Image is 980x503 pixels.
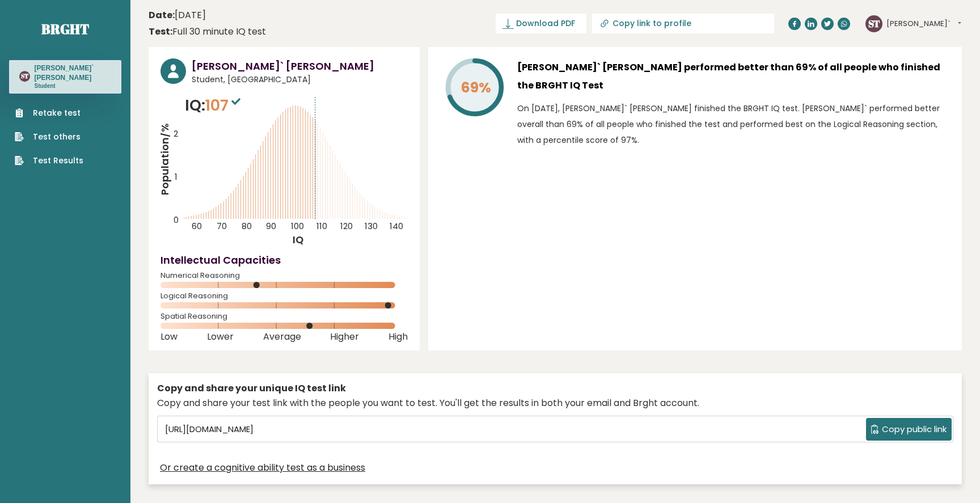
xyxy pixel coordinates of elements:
[149,25,172,38] b: Test:
[293,233,303,247] tspan: IQ
[316,220,327,232] tspan: 110
[390,220,403,232] tspan: 140
[461,78,491,98] tspan: 69%
[242,220,252,232] tspan: 80
[158,123,172,195] tspan: Population/%
[217,220,227,232] tspan: 70
[34,82,111,90] p: Student
[207,335,234,339] span: Lower
[185,94,243,117] p: IQ:
[340,220,353,232] tspan: 120
[266,220,276,232] tspan: 90
[882,423,947,436] span: Copy public link
[192,74,408,86] span: Student, [GEOGRAPHIC_DATA]
[15,155,83,167] a: Test Results
[205,95,243,116] span: 107
[365,220,378,232] tspan: 130
[34,64,111,82] h3: [PERSON_NAME]` [PERSON_NAME]
[15,131,83,143] a: Test others
[160,294,408,298] span: Logical Reasoning
[41,20,89,38] a: Brght
[517,100,950,148] p: On [DATE], [PERSON_NAME]` [PERSON_NAME] finished the BRGHT IQ test. [PERSON_NAME]` performed bett...
[330,335,359,339] span: Higher
[291,220,304,232] tspan: 100
[175,171,178,183] tspan: 1
[263,335,301,339] span: Average
[496,14,586,33] a: Download PDF
[174,128,178,140] tspan: 2
[192,58,408,74] h3: [PERSON_NAME]` [PERSON_NAME]
[160,314,408,319] span: Spatial Reasoning
[21,72,29,81] text: ST
[160,335,178,339] span: Low
[160,252,408,268] h4: Intellectual Capacities
[160,461,365,475] a: Or create a cognitive ability test as a business
[868,16,880,29] text: ST
[517,58,950,95] h3: [PERSON_NAME]` [PERSON_NAME] performed better than 69% of all people who finished the BRGHT IQ Test
[516,18,575,29] span: Download PDF
[157,382,953,395] div: Copy and share your unique IQ test link
[15,107,83,119] a: Retake test
[149,9,175,22] b: Date:
[174,214,179,226] tspan: 0
[149,9,206,22] time: [DATE]
[149,25,266,39] div: Full 30 minute IQ test
[886,18,961,29] button: [PERSON_NAME]`
[192,220,202,232] tspan: 60
[866,418,952,441] button: Copy public link
[388,335,408,339] span: High
[160,273,408,278] span: Numerical Reasoning
[157,396,953,410] div: Copy and share your test link with the people you want to test. You'll get the results in both yo...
